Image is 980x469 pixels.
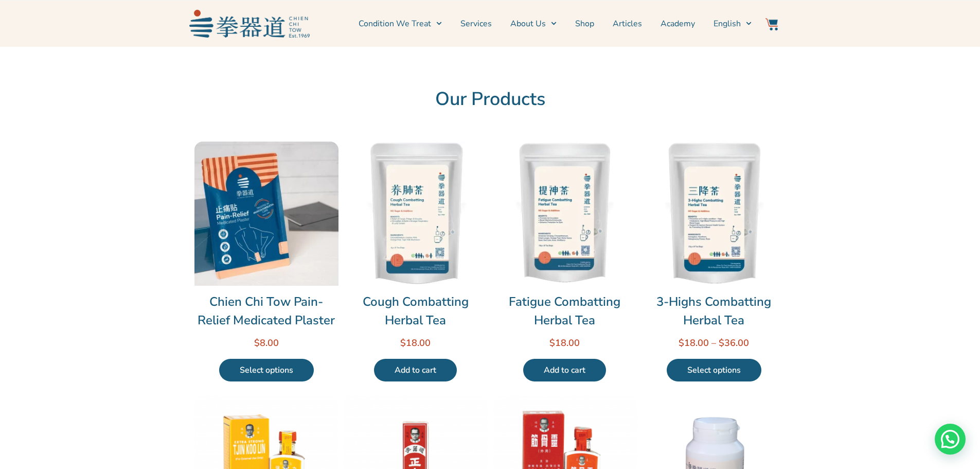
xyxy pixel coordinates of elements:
span: English [714,18,741,30]
bdi: 8.00 [254,337,279,349]
bdi: 18.00 [679,337,709,349]
a: Condition We Treat [359,11,442,37]
a: Services [460,11,492,37]
a: About Us [510,11,557,37]
a: Add to cart: “Cough Combatting Herbal Tea” [374,359,457,381]
a: Add to cart: “Fatigue Combatting Herbal Tea” [523,359,606,381]
a: Shop [575,11,594,37]
span: $ [679,337,684,349]
a: Academy [661,11,695,37]
div: Need help? WhatsApp contact [935,424,966,455]
a: Cough Combatting Herbal Tea [344,292,488,329]
a: 3-Highs Combatting Herbal Tea [642,292,786,329]
a: Select options for “3-Highs Combatting Herbal Tea” [667,359,761,381]
img: Fatigue Combatting Herbal Tea [493,142,637,286]
span: $ [719,337,724,349]
h2: Our Products [194,88,786,111]
img: Cough Combatting Herbal Tea [344,142,488,286]
span: $ [549,337,555,349]
bdi: 18.00 [549,337,580,349]
a: Select options for “Chien Chi Tow Pain-Relief Medicated Plaster” [219,359,314,381]
a: Fatigue Combatting Herbal Tea [493,292,637,329]
img: Website Icon-03 [765,18,778,30]
bdi: 18.00 [400,337,431,349]
span: $ [254,337,260,349]
span: $ [400,337,406,349]
nav: Menu [315,11,752,37]
img: 3-Highs Combatting Herbal Tea [642,142,786,286]
a: Switch to English [714,11,752,37]
img: Chien Chi Tow Pain-Relief Medicated Plaster [194,142,338,286]
a: Articles [613,11,642,37]
a: Chien Chi Tow Pain-Relief Medicated Plaster [194,292,338,329]
bdi: 36.00 [719,337,749,349]
span: – [711,337,716,349]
